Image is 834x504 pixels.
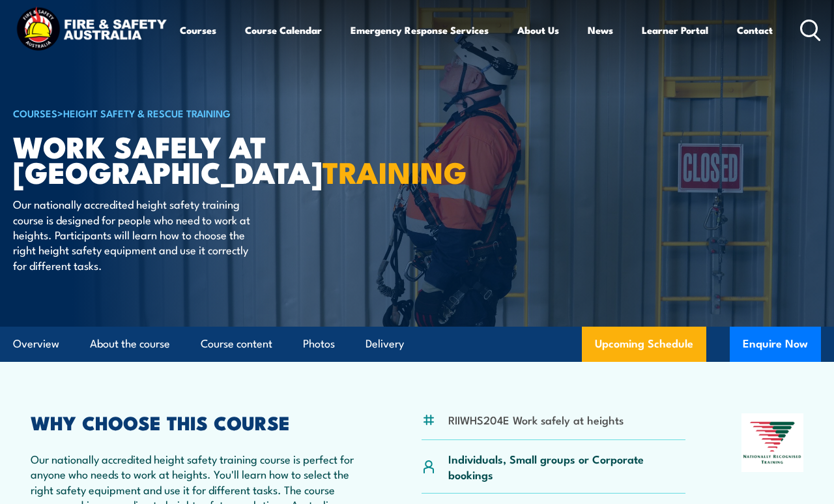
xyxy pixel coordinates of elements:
[63,106,231,120] a: Height Safety & Rescue Training
[730,327,821,362] button: Enquire Now
[303,327,335,361] a: Photos
[517,14,559,46] a: About Us
[13,106,57,120] a: COURSES
[13,196,251,273] p: Our nationally accredited height safety training course is designed for people who need to work a...
[741,413,803,472] img: Nationally Recognised Training logo.
[13,105,335,121] h6: >
[642,14,708,46] a: Learner Portal
[582,327,706,362] a: Upcoming Schedule
[448,412,624,427] li: RIIWHS204E Work safely at heights
[13,327,59,361] a: Overview
[245,14,322,46] a: Course Calendar
[13,133,335,184] h1: Work Safely at [GEOGRAPHIC_DATA]
[448,451,685,482] p: Individuals, Small groups or Corporate bookings
[90,327,170,361] a: About the course
[588,14,613,46] a: News
[31,413,366,430] h2: WHY CHOOSE THIS COURSE
[351,14,489,46] a: Emergency Response Services
[180,14,216,46] a: Courses
[201,327,272,361] a: Course content
[737,14,773,46] a: Contact
[323,149,467,194] strong: TRAINING
[366,327,404,361] a: Delivery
